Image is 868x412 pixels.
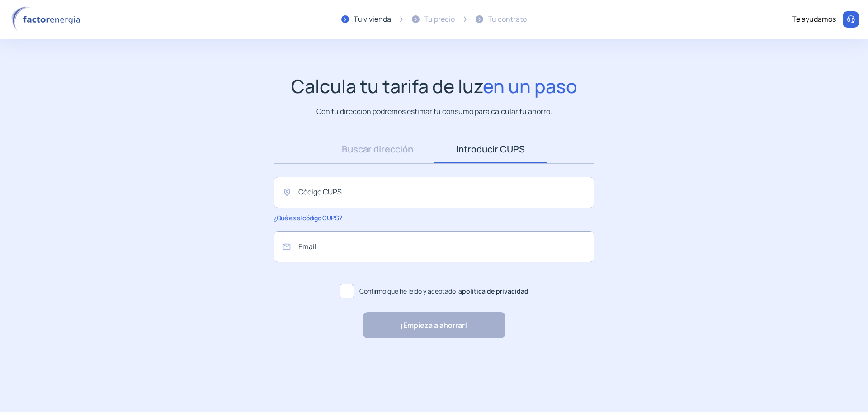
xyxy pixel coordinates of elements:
[434,135,547,163] a: Introducir CUPS
[424,14,455,25] div: Tu precio
[359,286,528,296] span: Confirmo que he leído y aceptado la
[488,14,527,25] div: Tu contrato
[462,287,528,295] a: política de privacidad
[274,213,342,222] span: ¿Qué es el código CUPS?
[354,14,391,25] div: Tu vivienda
[321,135,434,163] a: Buscar dirección
[483,73,577,99] span: en un paso
[9,6,86,33] img: logo factor
[792,14,836,25] div: Te ayudamos
[316,106,552,117] p: Con tu dirección podremos estimar tu consumo para calcular tu ahorro.
[291,75,577,97] h1: Calcula tu tarifa de luz
[846,15,855,24] img: llamar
